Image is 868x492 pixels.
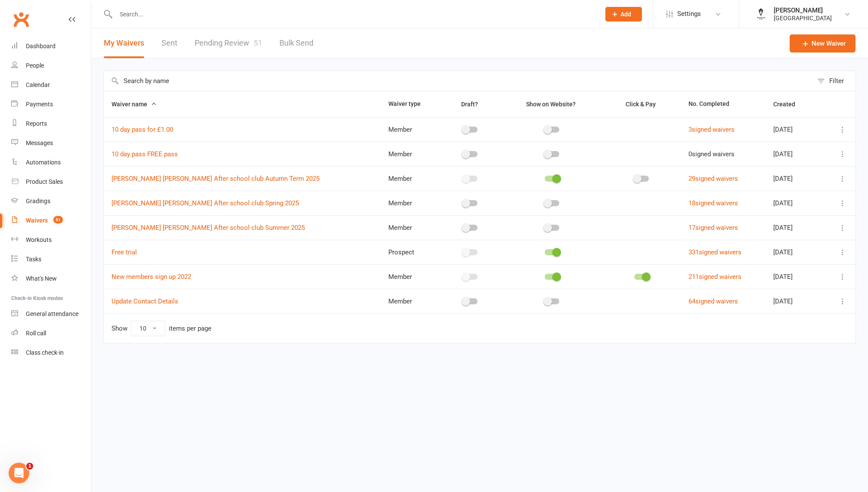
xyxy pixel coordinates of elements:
a: 331signed waivers [688,248,741,256]
span: Add [620,11,631,18]
a: Waivers 51 [11,211,91,230]
td: Member [381,117,440,142]
td: Member [381,191,440,215]
a: 17signed waivers [688,224,738,232]
span: Waiver name [112,101,157,108]
span: Created [773,101,805,108]
a: 10 day pass FREE pass [112,150,178,158]
button: Draft? [453,99,487,109]
a: Sent [161,28,177,58]
td: [DATE] [766,215,824,240]
a: 64signed waivers [688,297,738,305]
td: Member [381,215,440,240]
button: Click & Pay [618,99,665,109]
input: Search by name [104,71,813,91]
a: Class kiosk mode [11,343,91,362]
td: Member [381,166,440,191]
a: Tasks [11,250,91,269]
button: My Waivers [104,28,144,58]
a: Pending Review51 [195,28,262,58]
td: [DATE] [766,289,824,313]
a: [PERSON_NAME] [PERSON_NAME] After school club Autumn Term 2025 [112,175,319,183]
a: Reports [11,114,91,133]
a: 29signed waivers [688,175,738,183]
a: Workouts [11,230,91,250]
a: 3signed waivers [688,126,735,133]
div: Gradings [26,198,50,204]
div: Workouts [26,236,52,243]
span: 1 [26,463,33,470]
div: Waivers [26,217,48,224]
div: Tasks [26,256,41,263]
td: Prospect [381,240,440,264]
a: New members sign up 2022 [112,273,191,281]
a: 10 day pass for £1.00 [112,126,173,133]
div: People [26,62,44,69]
div: Calendar [26,81,50,88]
a: Roll call [11,324,91,343]
th: Waiver type [381,91,440,117]
a: What's New [11,269,91,288]
td: [DATE] [766,166,824,191]
button: Waiver name [112,99,157,109]
a: [PERSON_NAME] [PERSON_NAME] After school club Summer 2025 [112,224,305,232]
a: General attendance kiosk mode [11,304,91,324]
span: Show on Website? [526,101,576,108]
a: Product Sales [11,172,91,192]
span: Draft? [461,101,478,108]
a: Free trial [112,248,137,256]
div: What's New [26,275,57,282]
span: Click & Pay [626,101,656,108]
a: Automations [11,153,91,172]
td: [DATE] [766,191,824,215]
a: 211signed waivers [688,273,741,281]
div: Product Sales [26,178,63,185]
span: Settings [677,4,701,24]
button: Filter [813,71,856,91]
a: Calendar [11,75,91,95]
a: Update Contact Details [112,297,178,305]
td: [DATE] [766,240,824,264]
td: [DATE] [766,264,824,289]
div: Filter [829,76,844,86]
div: Messages [26,139,53,146]
td: Member [381,264,440,289]
a: Messages [11,133,91,153]
div: Show [112,321,211,336]
td: [DATE] [766,142,824,166]
button: Created [773,99,805,109]
input: Search... [113,8,594,20]
div: Roll call [26,330,46,337]
div: Payments [26,101,53,108]
div: Class check-in [26,349,64,356]
a: Dashboard [11,37,91,56]
a: New Waiver [790,34,856,53]
th: No. Completed [681,91,766,117]
div: General attendance [26,310,78,317]
a: Clubworx [10,9,32,30]
div: Automations [26,159,61,166]
a: [PERSON_NAME] [PERSON_NAME] After school club Spring 2025 [112,199,299,207]
span: 51 [53,216,63,223]
div: Dashboard [26,43,56,50]
a: Payments [11,95,91,114]
span: 0 signed waivers [688,150,735,158]
button: Show on Website? [518,99,585,109]
td: [DATE] [766,117,824,142]
div: Reports [26,120,47,127]
span: 51 [254,38,262,47]
td: Member [381,142,440,166]
div: [GEOGRAPHIC_DATA] [774,14,832,22]
a: 18signed waivers [688,199,738,207]
button: Add [605,7,642,22]
a: People [11,56,91,75]
div: [PERSON_NAME] [774,6,832,14]
iframe: Intercom live chat [9,463,29,483]
div: items per page [169,325,211,332]
img: thumb_image1645566591.png [752,6,769,23]
a: Bulk Send [279,28,313,58]
a: Gradings [11,192,91,211]
td: Member [381,289,440,313]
